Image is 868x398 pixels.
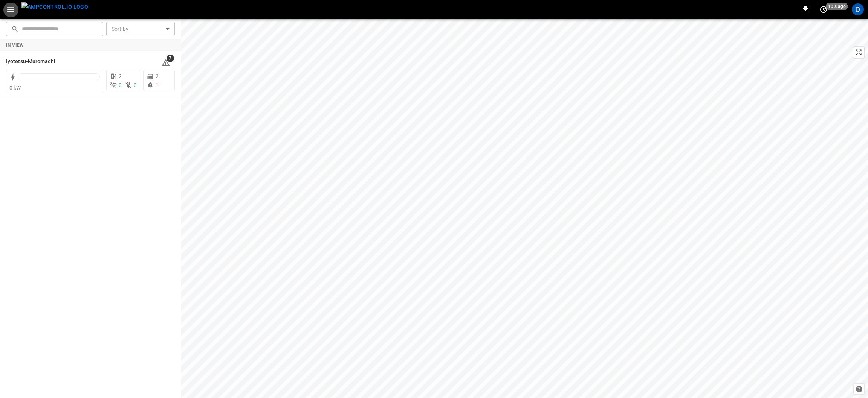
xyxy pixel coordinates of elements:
span: 2 [119,73,122,79]
span: 0 [134,82,137,88]
span: 0 kW [9,85,21,91]
img: ampcontrol.io logo [21,2,88,12]
button: set refresh interval [818,3,830,15]
strong: In View [6,43,24,48]
h6: Iyotetsu-Muromachi [6,58,55,66]
span: 10 s ago [826,3,848,10]
span: 0 [119,82,122,88]
canvas: Map [181,19,868,398]
span: 7 [167,55,174,62]
span: 1 [156,82,159,88]
span: 2 [156,73,159,79]
div: profile-icon [852,3,864,15]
